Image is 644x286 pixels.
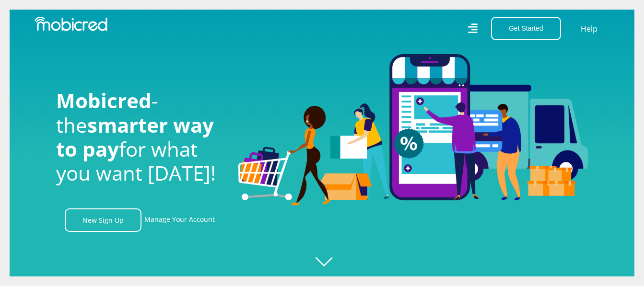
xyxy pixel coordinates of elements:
[56,87,152,114] span: Mobicred
[65,208,141,232] a: New Sign Up
[580,23,598,35] a: Help
[35,17,107,31] img: Mobicred
[56,111,214,162] span: smarter way to pay
[144,208,215,232] a: Manage Your Account
[56,89,224,185] h1: - the for what you want [DATE]!
[491,17,561,40] button: Get Started
[238,54,588,206] img: Welcome to Mobicred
